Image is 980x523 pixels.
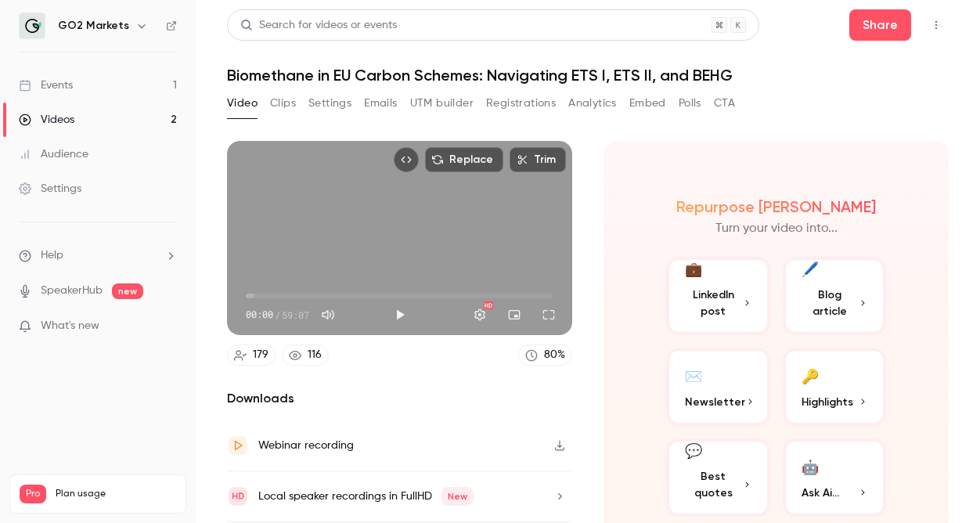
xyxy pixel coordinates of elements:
[714,91,735,116] button: CTA
[19,78,73,93] div: Events
[227,66,949,85] h1: Biomethane in EU Carbon Schemes: Navigating ETS I, ETS II, and BEHG
[676,197,876,216] h2: Repurpose [PERSON_NAME]
[384,299,416,330] button: Play
[425,147,503,172] button: Replace
[464,299,495,330] button: Settings
[312,299,344,330] button: Mute
[441,487,474,506] span: New
[802,394,853,410] span: Highlights
[19,112,74,128] div: Videos
[19,181,81,197] div: Settings
[715,219,838,238] p: Turn your video into...
[258,436,354,455] div: Webinar recording
[499,299,530,330] button: Turn on miniplayer
[227,389,572,408] h2: Downloads
[849,9,911,41] button: Share
[58,18,129,34] h6: GO2 Markets
[282,308,309,322] span: 59:07
[20,485,46,503] span: Pro
[41,247,63,264] span: Help
[246,308,273,322] span: 00:00
[685,394,745,410] span: Newsletter
[629,91,666,116] button: Embed
[685,363,702,388] div: ✉️
[679,91,701,116] button: Polls
[394,147,419,172] button: Embed video
[924,13,949,38] button: Top Bar Actions
[685,441,702,462] div: 💬
[802,259,819,280] div: 🖊️
[666,348,770,426] button: ✉️Newsletter
[19,146,88,162] div: Audience
[802,287,859,319] span: Blog article
[685,468,742,501] span: Best quotes
[56,488,176,500] span: Plan usage
[258,487,474,506] div: Local speaker recordings in FullHD
[802,454,819,478] div: 🤖
[308,347,322,363] div: 116
[158,319,177,334] iframe: Noticeable Trigger
[19,247,177,264] li: help-dropdown-opener
[783,438,887,517] button: 🤖Ask Ai...
[253,347,268,363] div: 179
[783,348,887,426] button: 🔑Highlights
[685,287,742,319] span: LinkedIn post
[666,257,770,335] button: 💼LinkedIn post
[783,257,887,335] button: 🖊️Blog article
[484,301,493,309] div: HD
[364,91,397,116] button: Emails
[227,91,258,116] button: Video
[533,299,564,330] button: Full screen
[227,344,276,366] a: 179
[240,17,397,34] div: Search for videos or events
[270,91,296,116] button: Clips
[544,347,565,363] div: 80 %
[308,91,351,116] button: Settings
[518,344,572,366] a: 80%
[802,363,819,388] div: 🔑
[275,308,280,322] span: /
[41,318,99,334] span: What's new
[685,259,702,280] div: 💼
[666,438,770,517] button: 💬Best quotes
[246,308,309,322] div: 00:00
[486,91,556,116] button: Registrations
[802,485,839,501] span: Ask Ai...
[41,283,103,299] a: SpeakerHub
[410,91,474,116] button: UTM builder
[20,13,45,38] img: GO2 Markets
[112,283,143,299] span: new
[282,344,329,366] a: 116
[568,91,617,116] button: Analytics
[510,147,566,172] button: Trim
